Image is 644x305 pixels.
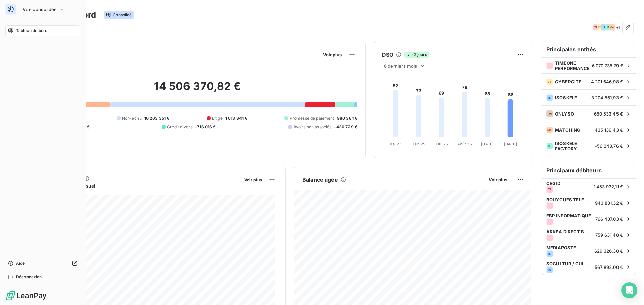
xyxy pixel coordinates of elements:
img: Logo LeanPay [5,290,47,301]
span: Consolidé [104,11,134,19]
button: Voir plus [487,177,509,183]
div: IS [546,266,553,273]
tspan: Juil. 25 [435,142,448,146]
span: + 1 [616,25,620,29]
span: CYBERCITE [555,79,589,84]
span: 567 892,00 € [595,264,623,270]
div: CEGIDTP1 453 932,11 € [542,178,636,195]
span: Non-échu [122,115,142,121]
span: Aide [16,260,25,266]
span: 435 136,43 € [595,127,623,133]
tspan: [DATE] [504,142,517,146]
span: ONLYSO [555,111,592,117]
div: MEDIAPOSTEIS629 326,30 € [542,243,636,259]
span: 943 881,32 € [595,200,623,206]
div: CY [546,78,553,85]
div: IS [546,94,553,101]
span: MATCHING [555,127,593,133]
span: 1 613 341 € [225,115,248,121]
span: 10 263 351 € [144,115,170,121]
span: Crédit divers [167,124,192,130]
div: ON [546,110,553,117]
div: IF [605,24,611,31]
div: TP [593,24,599,31]
h2: 14 506 370,82 € [38,80,357,100]
span: Chiffre d'affaires mensuel [38,182,239,189]
div: ARKEA DIRECT BANKTP759 631,48 € [542,227,636,243]
h6: Principaux débiteurs [542,162,636,178]
span: 4 201 646,98 € [591,79,623,84]
span: CEGID [546,181,590,186]
div: Open Intercom Messenger [621,282,637,298]
tspan: [DATE] [481,142,494,146]
span: 766 487,03 € [595,216,623,222]
span: -430 729 € [334,124,357,130]
span: -56 243,76 € [595,143,623,149]
span: MEDIAPOSTE [546,245,590,250]
div: IS [546,250,553,257]
span: 980 381 € [337,115,357,121]
div: CY [597,24,603,31]
span: 3 204 561,93 € [591,95,623,100]
div: MA [609,24,615,31]
span: 759 631,48 € [595,232,623,238]
div: TP [546,186,553,193]
span: -716 016 € [195,124,216,130]
span: Voir plus [323,52,342,57]
div: TP [546,234,553,241]
span: BOUYGUES TELECOM [546,197,591,202]
a: Aide [5,258,80,269]
span: Tableau de bord [16,28,47,34]
span: -2 jours [404,52,429,58]
span: Voir plus [489,177,507,182]
span: Déconnexion [16,274,42,280]
h6: DSO [382,51,393,59]
span: Litige [212,115,223,121]
tspan: Août 25 [457,142,472,146]
span: 650 533,45 € [594,111,623,117]
span: Voir plus [244,177,262,182]
div: BOUYGUES TELECOMTP943 881,32 € [542,195,636,211]
span: EBP INFORMATIQUE [546,213,591,218]
div: IS [601,24,607,31]
span: 6 derniers mois [384,63,417,69]
span: ISOSKELE [555,95,589,100]
span: 629 326,30 € [594,248,623,254]
h6: Balance âgée [302,176,338,184]
tspan: Mai 25 [389,142,402,146]
div: IF [546,143,553,149]
h6: Principales entités [542,41,636,57]
button: Voir plus [242,177,264,183]
span: TIMEONE PERFORMANCE [555,60,590,71]
span: ISOSKELE FACTORY [555,141,593,151]
span: Avoirs non associés [293,124,332,130]
div: TP [546,62,553,69]
div: MA [546,127,553,133]
div: TP [546,202,553,209]
span: SOCULTUR / CULTURA [546,261,591,266]
span: 6 070 735,79 € [592,63,623,68]
span: Vue consolidée [23,7,57,12]
span: Promesse de paiement [290,115,334,121]
div: SOCULTUR / CULTURAIS567 892,00 € [542,259,636,275]
div: EBP INFORMATIQUETP766 487,03 € [542,211,636,227]
div: TP [546,218,553,225]
span: 1 453 932,11 € [594,184,623,189]
span: ARKEA DIRECT BANK [546,229,591,234]
tspan: Juin 25 [412,142,425,146]
button: Voir plus [321,52,344,58]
